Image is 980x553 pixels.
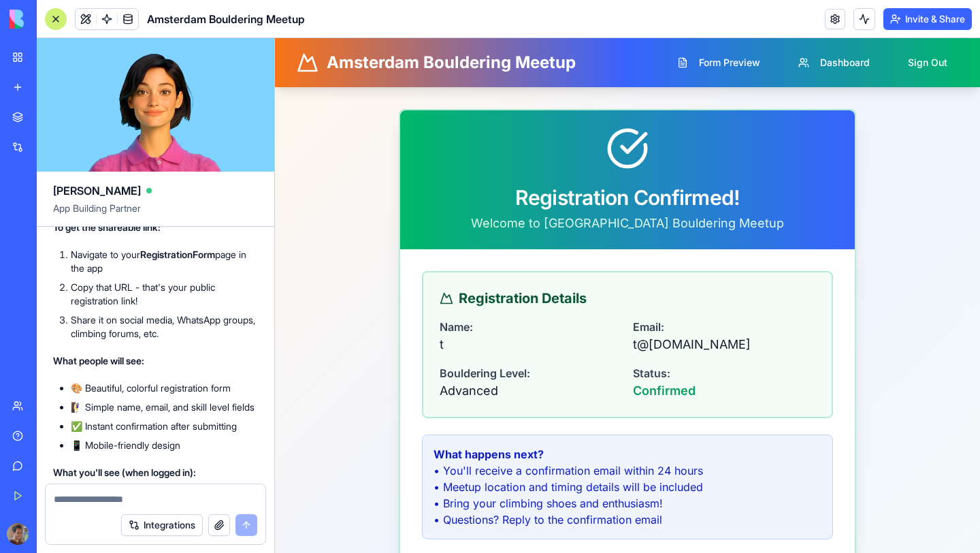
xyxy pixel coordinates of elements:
[142,176,563,195] div: Welcome to [GEOGRAPHIC_DATA] Bouldering Meetup
[883,8,972,30] button: Invite & Share
[165,297,347,316] p: t
[159,409,269,423] strong: What happens next?
[10,10,94,29] img: logo
[391,11,496,38] button: Form Preview
[358,282,389,296] span: Email:
[53,355,144,366] strong: What people will see:
[71,400,258,414] li: 🧗‍♀️ Simple name, email, and skill level fields
[71,439,258,452] li: 📱 Mobile-friendly design
[53,202,258,226] span: App Building Partner
[165,251,540,270] h3: Registration Details
[159,408,546,490] div: • You'll receive a confirmation email within 24 hours • Meetup location and timing details will b...
[165,343,347,362] p: Advanced
[358,297,540,316] p: t@[DOMAIN_NAME]
[7,523,29,545] img: ACg8ocJXnKvlk0SoHdbhHP2PBFJXPRkJwEmGK07FDqgMzev5MIYylgV8=s96-c
[165,328,255,342] span: Bouldering Level:
[424,18,485,31] span: Form Preview
[165,282,198,296] span: Name:
[71,248,258,275] li: Navigate to your page in the app
[358,328,395,342] span: Status:
[71,313,258,341] li: Share it on social media, WhatsApp groups, climbing forums, etc.
[358,343,540,362] p: Confirmed
[71,381,258,395] li: 🎨 Beautiful, colorful registration form
[53,183,141,199] span: [PERSON_NAME]
[53,221,161,233] strong: To get the shareable link:
[140,249,215,260] strong: RegistrationForm
[147,11,305,27] span: Amsterdam Bouldering Meetup
[512,11,606,38] button: Dashboard
[622,11,683,38] button: Sign Out
[52,14,301,35] h1: Amsterdam Bouldering Meetup
[142,147,563,172] div: Registration Confirmed!
[71,281,258,308] li: Copy that URL - that's your public registration link!
[71,420,258,433] li: ✅ Instant confirmation after submitting
[545,18,595,31] span: Dashboard
[121,514,203,536] button: Integrations
[53,467,196,478] strong: What you'll see (when logged in):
